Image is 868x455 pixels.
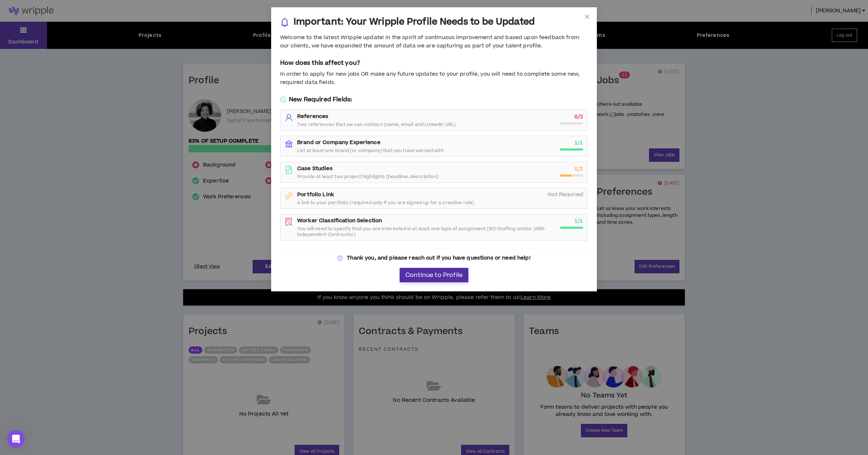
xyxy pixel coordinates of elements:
strong: Thank you, and please reach out if you have questions or need help! [347,254,530,262]
span: check-circle [280,97,286,102]
strong: Worker Classification Selection [297,217,382,224]
div: In order to apply for new jobs OR make any future updates to your profile, you will need to compl... [280,70,588,87]
span: A link to your portfolio (required only If you are signed up for a creative role) [297,200,474,206]
span: bank [285,140,293,148]
span: question-circle [337,256,342,261]
span: List at least one brand (or company) that you have worked with [297,148,444,153]
h5: New Required Fields: [280,95,588,104]
div: Welcome to the latest Wripple update! In the spirit of continuous improvement and based upon feed... [280,34,588,50]
span: file-search [285,218,293,226]
i: Not Required [548,191,583,198]
strong: 1 / 1 [574,217,583,225]
span: link [285,192,293,200]
strong: 1 / 1 [574,139,583,147]
iframe: Intercom live chat [7,430,25,448]
span: file-text [285,166,293,174]
h5: How does this affect you? [280,59,588,67]
strong: Case Studies [297,165,333,172]
strong: Portfolio Link [297,191,334,198]
h3: Important: Your Wripple Profile Needs to be Updated [294,16,535,28]
span: bell [280,18,289,27]
span: Provide at least two project highlights (headline, description) [297,174,439,180]
span: Continue to Profile [405,272,463,279]
strong: 1 / 2 [574,165,583,173]
strong: Brand or Company Experience [297,139,380,146]
span: user [285,114,293,122]
strong: 0 / 2 [574,113,583,121]
strong: References [297,113,328,120]
span: You will need to specify that you are interested in at least one type of assignment (W2-Staffing ... [297,226,556,237]
span: close [584,14,590,20]
button: Continue to Profile [400,268,468,282]
button: Close [577,7,597,27]
span: Two references that we can contact (name, email and LinkedIn URL) [297,122,456,127]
